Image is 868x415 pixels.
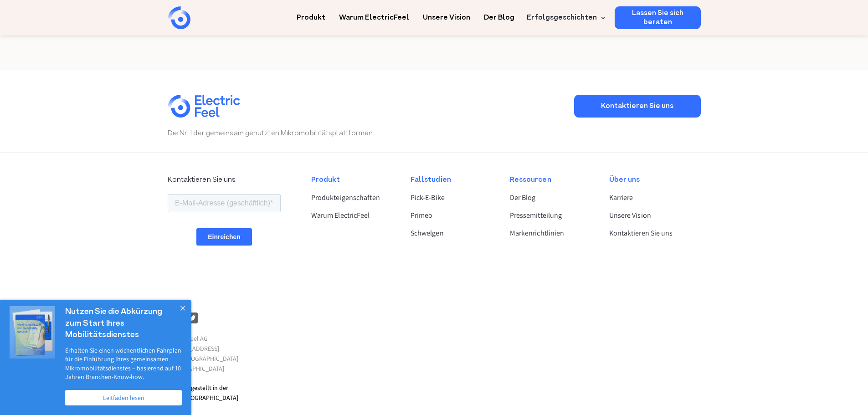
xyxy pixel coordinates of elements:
a: Unsere Vision [423,6,470,23]
a: Markenrichtlinien [510,228,594,239]
font: Produkt [311,175,340,185]
font: [STREET_ADDRESS] [168,344,219,353]
font: Markenrichtlinien [510,228,565,238]
a: Karriere [609,192,693,203]
font: Warum ElectricFeel [311,210,370,220]
a: Produkteigenschaften [311,192,395,203]
a: Warum ElectricFeel [339,6,409,23]
a: Leitfaden lesen [65,390,182,405]
font: Der Blog [484,13,514,23]
font: Unsere Vision [609,210,651,220]
a: Der Blog [484,6,514,23]
font: Fallstudien [411,175,451,185]
a: Der Blog [510,192,594,203]
iframe: Chatbot [808,355,855,402]
font: Kontaktieren Sie uns [609,228,673,238]
a: Pressemitteilung [510,210,594,221]
a: Pick-E-Bike [411,192,494,203]
a: Kontaktieren Sie uns [574,95,701,118]
a: Produkt [297,6,325,23]
font: Ressourcen [510,175,551,185]
font: Kontaktieren Sie uns [168,175,236,185]
font: 8005 [GEOGRAPHIC_DATA] [168,354,238,363]
font: Pressemitteilung [510,210,562,220]
font: Schwelgen [411,228,444,238]
font: Erhalten Sie einen wöchentlichen Fahrplan für die Einführung Ihres gemeinsamen Mikromobilitätsdie... [65,346,181,381]
a: Unsere Vision [609,210,693,221]
font: Leitfaden lesen [103,394,144,402]
font: Produkt [297,13,325,23]
a: Primeo [411,210,494,221]
font: Primeo [411,210,433,220]
font: Erfolgsgeschichten [527,13,597,23]
button: Schließen [173,300,191,318]
font: Karriere [609,193,633,202]
a: Warum ElectricFeel [311,210,395,221]
font: Unsere Vision [423,13,470,23]
font: Lassen Sie sich beraten [632,8,683,27]
font: Die Nr. 1 der gemeinsam genutzten Mikromobilitätsplattformen [168,128,373,138]
a: heim [168,6,241,29]
font: Produkteigenschaften [311,193,380,202]
font: Der Blog [510,193,536,202]
div: Erfolgsgeschichten [521,6,608,29]
font: [GEOGRAPHIC_DATA] [168,364,224,373]
a: Lassen Sie sich beraten [615,6,701,29]
font: Kontaktieren Sie uns [601,101,673,111]
a: Schwelgen [411,228,494,239]
font: Pick-E-Bike [411,193,445,202]
font: Nutzen Sie die Abkürzung zum Start Ihres Mobilitätsdienstes [65,306,162,341]
a: Kontaktieren Sie uns [609,228,693,239]
font: Hergestellt in der [GEOGRAPHIC_DATA] [181,384,238,402]
img: Dialog-Vorgestelltes Bild [10,306,55,358]
font: Über uns [609,175,640,185]
font: Warum ElectricFeel [339,13,409,23]
iframe: Formular 1 [168,192,281,302]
